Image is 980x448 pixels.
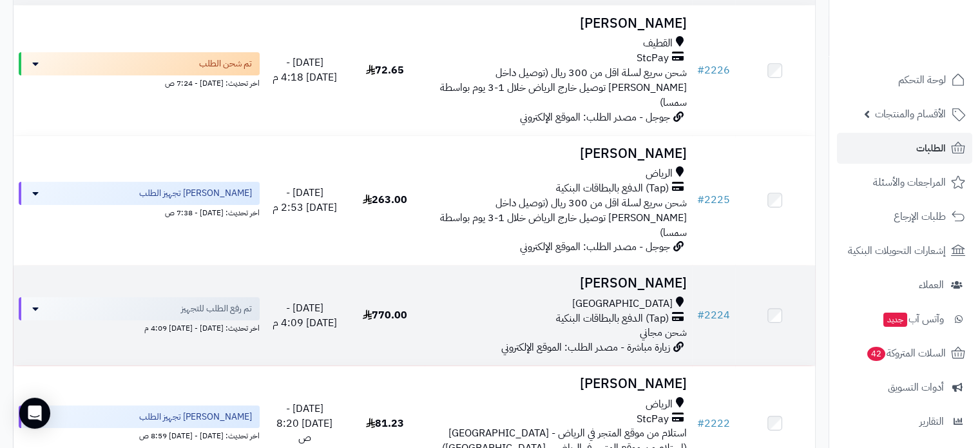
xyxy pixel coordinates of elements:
[883,313,907,327] span: جديد
[697,416,730,431] a: #2222
[867,347,886,361] span: 42
[19,398,50,429] div: Open Intercom Messenger
[363,192,407,208] span: 263.00
[273,185,337,215] span: [DATE] - [DATE] 2:53 م
[837,235,972,266] a: إشعارات التحويلات البنكية
[697,63,704,78] span: #
[697,192,704,208] span: #
[837,406,972,437] a: التقارير
[646,397,673,412] span: الرياض
[181,302,252,315] span: تم رفع الطلب للتجهيز
[898,71,946,89] span: لوحة التحكم
[139,411,252,424] span: [PERSON_NAME] تجهيز الطلب
[520,110,670,125] span: جوجل - مصدر الطلب: الموقع الإلكتروني
[556,311,669,326] span: (Tap) الدفع بالبطاقات البنكية
[366,416,404,431] span: 81.23
[430,146,686,161] h3: [PERSON_NAME]
[139,187,252,200] span: [PERSON_NAME] تجهيز الطلب
[643,36,673,51] span: القطيف
[837,269,972,300] a: العملاء
[837,372,972,403] a: أدوات التسويق
[916,139,946,157] span: الطلبات
[697,307,704,323] span: #
[882,310,944,328] span: وآتس آب
[837,133,972,164] a: الطلبات
[19,320,260,334] div: اخر تحديث: [DATE] - [DATE] 4:09 م
[866,344,946,362] span: السلات المتروكة
[520,239,670,255] span: جوجل - مصدر الطلب: الموقع الإلكتروني
[848,242,946,260] span: إشعارات التحويلات البنكية
[697,307,730,323] a: #2224
[440,195,687,240] span: شحن سريع لسلة اقل من 300 ريال (توصيل داخل [PERSON_NAME] توصيل خارج الرياض خلال 1-3 يوم بواسطة سمسا)
[273,55,337,85] span: [DATE] - [DATE] 4:18 م
[697,63,730,78] a: #2226
[19,75,260,89] div: اخر تحديث: [DATE] - 7:24 ص
[888,378,944,396] span: أدوات التسويق
[556,181,669,196] span: (Tap) الدفع بالبطاقات البنكية
[919,276,944,294] span: العملاء
[276,401,332,446] span: [DATE] - [DATE] 8:20 ص
[572,297,673,311] span: [GEOGRAPHIC_DATA]
[892,30,968,57] img: logo-2.png
[501,340,670,355] span: زيارة مباشرة - مصدر الطلب: الموقع الإلكتروني
[363,307,407,323] span: 770.00
[837,201,972,232] a: طلبات الإرجاع
[837,338,972,369] a: السلات المتروكة42
[837,64,972,95] a: لوحة التحكم
[273,300,337,331] span: [DATE] - [DATE] 4:09 م
[430,276,686,291] h3: [PERSON_NAME]
[894,208,946,226] span: طلبات الإرجاع
[837,167,972,198] a: المراجعات والأسئلة
[875,105,946,123] span: الأقسام والمنتجات
[430,16,686,31] h3: [PERSON_NAME]
[697,416,704,431] span: #
[366,63,404,78] span: 72.65
[873,173,946,191] span: المراجعات والأسئلة
[837,304,972,335] a: وآتس آبجديد
[646,166,673,181] span: الرياض
[440,65,687,110] span: شحن سريع لسلة اقل من 300 ريال (توصيل داخل [PERSON_NAME] توصيل خارج الرياض خلال 1-3 يوم بواسطة سمسا)
[199,57,252,70] span: تم شحن الطلب
[919,413,944,431] span: التقارير
[19,428,260,442] div: اخر تحديث: [DATE] - [DATE] 8:59 ص
[19,205,260,219] div: اخر تحديث: [DATE] - 7:38 ص
[637,51,669,66] span: StcPay
[697,192,730,208] a: #2225
[640,325,687,340] span: شحن مجاني
[637,412,669,427] span: StcPay
[430,376,686,391] h3: [PERSON_NAME]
